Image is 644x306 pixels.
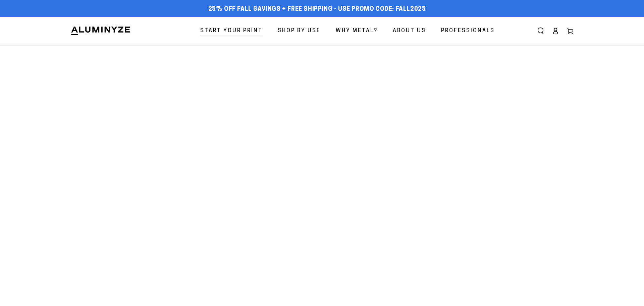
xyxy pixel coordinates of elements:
span: Professionals [441,26,495,36]
a: Start Your Print [195,22,268,40]
span: Start Your Print [200,26,263,36]
a: About Us [388,22,431,40]
a: Professionals [436,22,500,40]
span: Shop By Use [278,26,321,36]
span: About Us [393,26,426,36]
summary: Search our site [533,24,548,38]
a: Why Metal? [331,22,383,40]
span: 25% off FALL Savings + Free Shipping - Use Promo Code: FALL2025 [208,6,426,13]
img: Aluminyze [70,26,131,36]
a: Shop By Use [273,22,326,40]
span: Why Metal? [336,26,378,36]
